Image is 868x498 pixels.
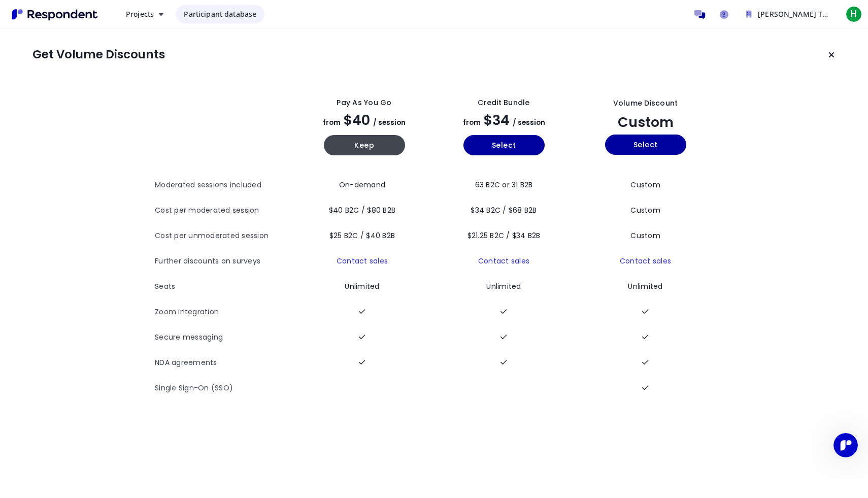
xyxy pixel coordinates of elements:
th: Moderated sessions included [155,173,294,198]
div: Credit Bundle [478,97,529,108]
span: / session [373,118,406,127]
span: $21.25 B2C / $34 B2B [468,230,541,241]
th: Further discounts on surveys [155,249,294,274]
span: Custom [630,230,660,241]
span: [PERSON_NAME] Team [758,9,838,19]
a: Message participants [689,4,710,24]
div: Pay as you go [337,97,391,108]
button: H [844,5,864,23]
img: Respondent [8,6,102,23]
h1: Get Volume Discounts [32,48,165,62]
span: 63 B2C or 31 B2B [475,180,533,190]
span: $34 [484,111,510,129]
button: Keep current yearly payg plan [324,135,405,155]
span: H [846,6,862,22]
button: Select yearly custom_static plan [605,135,686,155]
span: from [463,118,481,127]
span: $34 B2C / $68 B2B [471,205,537,215]
iframe: Intercom live chat [833,433,858,457]
span: Custom [618,113,674,131]
div: Volume Discount [613,98,678,109]
span: $40 [344,111,370,129]
th: NDA agreements [155,350,294,376]
span: Unlimited [628,281,662,291]
th: Single Sign-On (SSO) [155,376,294,401]
a: Contact sales [620,256,671,266]
span: On-demand [339,180,385,190]
span: Unlimited [486,281,521,291]
a: Help and support [714,4,734,24]
th: Cost per unmoderated session [155,223,294,249]
span: / session [513,118,545,127]
span: Projects [126,9,154,19]
button: Select yearly basic plan [463,135,545,155]
span: $25 B2C / $40 B2B [329,230,395,241]
th: Seats [155,274,294,300]
button: Projects [118,5,172,23]
a: Contact sales [478,256,529,266]
span: Unlimited [345,281,379,291]
th: Secure messaging [155,325,294,350]
span: Custom [630,205,660,215]
button: Heather Corts Team [738,5,840,23]
button: Keep current plan [821,45,842,65]
span: from [323,118,341,127]
a: Contact sales [337,256,388,266]
th: Cost per moderated session [155,198,294,223]
span: Custom [630,180,660,190]
th: Zoom integration [155,300,294,325]
span: Participant database [184,9,256,19]
a: Participant database [176,5,264,23]
span: $40 B2C / $80 B2B [329,205,395,215]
